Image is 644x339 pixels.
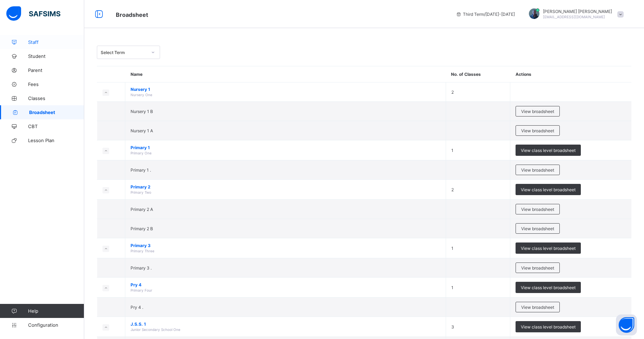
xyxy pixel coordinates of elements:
[131,327,180,332] span: Junior Secondary School One
[451,285,453,290] span: 1
[131,128,153,133] span: Nursery 1 A
[131,288,152,292] span: Primary Four
[516,184,581,189] a: View class level broadsheet
[521,207,554,212] span: View broadsheet
[28,308,84,314] span: Help
[125,66,446,82] th: Name
[521,187,576,192] span: View class level broadsheet
[28,322,84,328] span: Configuration
[131,226,153,231] span: Primary 2 B
[131,282,440,287] span: Pry 4
[516,106,560,111] a: View broadsheet
[521,324,576,330] span: View class level broadsheet
[131,321,440,327] span: J.S.S. 1
[521,265,554,271] span: View broadsheet
[543,9,612,14] span: [PERSON_NAME] [PERSON_NAME]
[451,148,453,153] span: 1
[456,12,515,17] span: session/term information
[28,67,84,73] span: Parent
[521,285,576,290] span: View class level broadsheet
[131,87,440,92] span: Nursery 1
[616,314,637,335] button: Open asap
[451,246,453,251] span: 1
[131,305,143,310] span: Pry 4 .
[131,151,152,155] span: Primary One
[131,249,154,253] span: Primary Three
[131,243,440,248] span: Primary 3
[521,167,554,173] span: View broadsheet
[516,282,581,287] a: View class level broadsheet
[521,305,554,310] span: View broadsheet
[543,15,605,19] span: [EMAIL_ADDRESS][DOMAIN_NAME]
[516,242,581,248] a: View class level broadsheet
[131,184,440,190] span: Primary 2
[521,148,576,153] span: View class level broadsheet
[28,39,84,45] span: Staff
[516,204,560,209] a: View broadsheet
[28,81,84,87] span: Fees
[131,207,153,212] span: Primary 2 A
[28,95,84,101] span: Classes
[516,145,581,150] a: View class level broadsheet
[29,109,84,115] span: Broadsheet
[131,265,152,271] span: Primary 3 .
[521,109,554,114] span: View broadsheet
[522,8,627,20] div: JOHNUKPANUKPONG
[510,66,632,82] th: Actions
[516,125,560,131] a: View broadsheet
[131,93,152,97] span: Nursery One
[101,50,147,55] div: Select Term
[451,89,454,95] span: 2
[516,262,560,268] a: View broadsheet
[446,66,510,82] th: No. of Classes
[521,226,554,231] span: View broadsheet
[28,138,84,143] span: Lesson Plan
[516,302,560,307] a: View broadsheet
[116,11,148,18] span: Broadsheet
[131,167,151,173] span: Primary 1 .
[28,53,84,59] span: Student
[516,223,560,228] a: View broadsheet
[6,6,60,21] img: safsims
[131,190,151,194] span: Primary Two
[521,128,554,133] span: View broadsheet
[451,324,454,330] span: 3
[516,321,581,326] a: View class level broadsheet
[521,246,576,251] span: View class level broadsheet
[131,109,153,114] span: Nursery 1 B
[516,165,560,170] a: View broadsheet
[28,124,84,129] span: CBT
[131,145,440,150] span: Primary 1
[451,187,454,192] span: 2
